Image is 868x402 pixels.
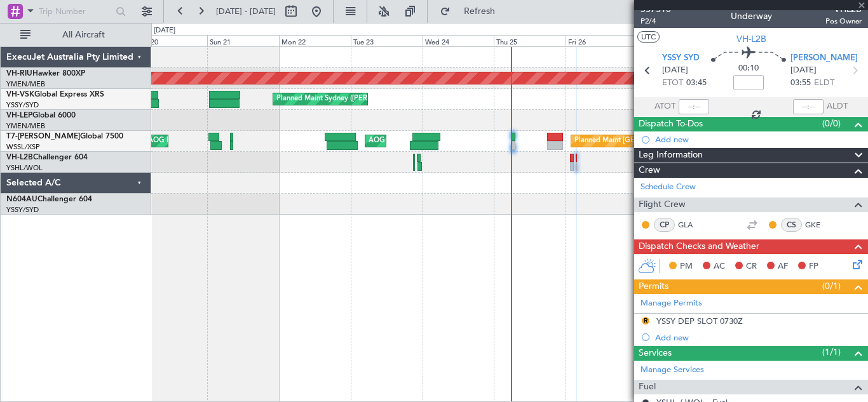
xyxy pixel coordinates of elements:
[656,316,743,326] div: YSSY DEP SLOT 0730Z
[351,35,423,46] div: Tue 23
[686,77,707,90] span: 03:45
[639,239,759,254] span: Dispatch Checks and Weather
[6,133,80,140] span: T7-[PERSON_NAME]
[662,77,683,90] span: ETOT
[279,35,351,46] div: Mon 22
[639,198,686,212] span: Flight Crew
[778,260,788,273] span: AF
[369,131,511,151] div: AOG Maint London ([GEOGRAPHIC_DATA])
[790,64,817,77] span: [DATE]
[6,163,43,173] a: YSHL/WOL
[662,64,688,77] span: [DATE]
[639,279,668,294] span: Permits
[714,260,725,273] span: AC
[790,77,811,90] span: 03:55
[6,205,39,215] a: YSSY/SYD
[736,32,766,46] span: VH-L2B
[6,154,33,161] span: VH-L2B
[6,133,123,140] a: T7-[PERSON_NAME]Global 7500
[639,380,656,394] span: Fuel
[33,30,134,39] span: All Aircraft
[216,6,276,17] span: [DATE] - [DATE]
[6,112,32,119] span: VH-LEP
[566,35,637,46] div: Fri 26
[6,70,85,77] a: VH-RIUHawker 800XP
[825,16,862,27] span: Pos Owner
[822,279,841,293] span: (0/1)
[822,345,841,359] span: (1/1)
[654,218,675,232] div: CP
[6,91,104,98] a: VH-VSKGlobal Express XRS
[434,1,510,22] button: Refresh
[809,260,818,273] span: FP
[738,62,759,75] span: 00:10
[680,260,693,273] span: PM
[641,364,704,377] a: Manage Services
[641,181,696,194] a: Schedule Crew
[639,148,703,163] span: Leg Information
[654,100,675,113] span: ATOT
[805,219,834,231] a: GKE
[136,35,208,46] div: Sat 20
[731,10,772,23] div: Underway
[639,346,672,361] span: Services
[637,31,660,43] button: UTC
[6,142,40,152] a: WSSL/XSP
[641,16,671,27] span: P2/4
[790,52,858,65] span: [PERSON_NAME]
[639,117,703,131] span: Dispatch To-Dos
[642,317,649,325] button: R
[781,218,802,232] div: CS
[154,25,175,36] div: [DATE]
[814,77,834,90] span: ELDT
[207,35,279,46] div: Sun 21
[655,134,862,145] div: Add new
[6,112,76,119] a: VH-LEPGlobal 6000
[6,91,34,98] span: VH-VSK
[6,100,39,110] a: YSSY/SYD
[662,52,700,65] span: YSSY SYD
[423,35,494,46] div: Wed 24
[6,79,45,89] a: YMEN/MEB
[453,7,506,16] span: Refresh
[39,2,112,21] input: Trip Number
[6,70,32,77] span: VH-RIU
[678,219,707,231] a: GLA
[574,131,724,151] div: Planned Maint [GEOGRAPHIC_DATA] (Seletar)
[494,35,566,46] div: Thu 25
[14,25,138,45] button: All Aircraft
[276,90,424,109] div: Planned Maint Sydney ([PERSON_NAME] Intl)
[6,121,45,131] a: YMEN/MEB
[6,196,37,203] span: N604AU
[827,100,848,113] span: ALDT
[641,297,702,310] a: Manage Permits
[655,332,862,343] div: Add new
[822,117,841,130] span: (0/0)
[6,196,92,203] a: N604AUChallenger 604
[6,154,88,161] a: VH-L2BChallenger 604
[746,260,757,273] span: CR
[639,163,660,178] span: Crew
